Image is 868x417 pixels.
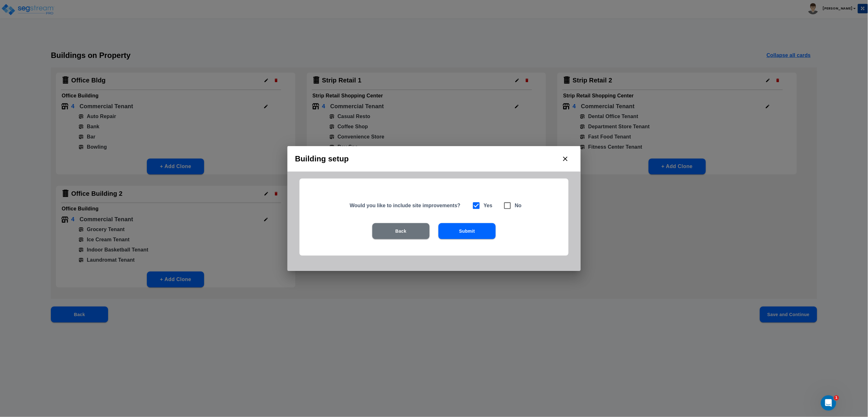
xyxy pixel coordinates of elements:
[558,151,573,166] button: close
[350,202,464,209] h5: Would you like to include site improvements?
[515,201,522,210] h6: No
[821,395,836,411] iframe: Intercom live chat
[834,395,839,400] span: 1
[372,223,430,239] button: Back
[287,146,581,172] h2: Building setup
[438,223,496,239] button: Submit
[484,201,493,210] h6: Yes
